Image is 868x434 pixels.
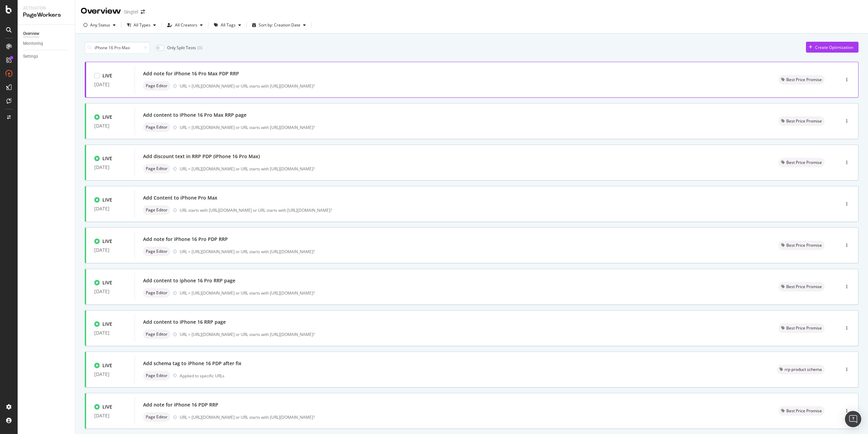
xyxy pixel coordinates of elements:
div: URL = [URL][DOMAIN_NAME] or URL starts with [URL][DOMAIN_NAME]? [180,83,762,89]
div: LIVE [102,72,112,79]
div: neutral label [778,158,825,167]
div: LIVE [102,155,112,162]
span: Best Price Promise [786,161,822,165]
div: All Creators [175,23,197,27]
div: Add schema tag to iPhone 16 PDP after fix [143,360,241,367]
div: Monitoring [23,40,43,47]
div: neutral label [143,164,170,173]
span: Page Editor [146,84,167,88]
div: ( 0 ) [197,45,202,51]
button: All Creators [164,20,205,31]
div: Add content to iPhone 16 RRP page [143,319,226,325]
div: Applied to specific URLs [180,373,224,379]
div: URL = [URL][DOMAIN_NAME] or URL starts with [URL][DOMAIN_NAME]? [180,332,762,337]
div: neutral label [143,329,170,339]
span: Page Editor [146,374,167,378]
div: neutral label [143,247,170,256]
span: Best Price Promise [786,326,822,330]
button: Any Status [81,20,118,31]
div: LIVE [102,238,112,245]
div: All Types [134,23,151,27]
span: Best Price Promise [786,285,822,289]
span: Page Editor [146,415,167,419]
div: URL = [URL][DOMAIN_NAME] or URL starts with [URL][DOMAIN_NAME]? [180,290,762,296]
span: Best Price Promise [786,243,822,247]
div: neutral label [778,282,825,291]
div: Any Status [90,23,110,27]
span: rrp product schema [785,367,822,372]
div: Only Split Tests [167,45,196,51]
div: neutral label [143,371,170,380]
span: Page Editor [146,208,167,212]
div: neutral label [778,406,825,416]
div: [DATE] [94,372,126,377]
div: Singtel [124,8,138,15]
span: Page Editor [146,249,167,253]
div: LIVE [102,403,112,410]
div: PageWorkers [23,11,70,19]
div: neutral label [143,288,170,298]
div: neutral label [143,205,170,215]
div: URL = [URL][DOMAIN_NAME] or URL starts with [URL][DOMAIN_NAME]? [180,249,762,254]
div: Add note for iPhone 16 Pro PDP RRP [143,236,228,243]
div: LIVE [102,114,112,120]
div: Sort by: Creation Date [259,23,300,27]
div: neutral label [778,75,825,84]
button: All Types [124,20,159,31]
div: LIVE [102,321,112,327]
div: Add discount text in RRP PDP (iPhone 16 Pro Max) [143,153,260,160]
div: Activation [23,5,70,11]
div: neutral label [777,365,825,374]
div: Create Optimization [815,44,853,50]
span: Best Price Promise [786,119,822,123]
div: Add content to iPhone 16 Pro Max RRP page [143,112,246,118]
div: [DATE] [94,165,126,170]
span: Best Price Promise [786,409,822,413]
div: neutral label [143,122,170,132]
button: Sort by: Creation Date [250,20,309,31]
button: All Tags [211,20,244,31]
input: Search an Optimization [85,42,150,54]
div: URL = [URL][DOMAIN_NAME] or URL starts with [URL][DOMAIN_NAME]? [180,125,762,130]
div: Add note for iPhone 16 PDP RRP [143,401,218,408]
div: URL = [URL][DOMAIN_NAME] or URL starts with [URL][DOMAIN_NAME]? [180,166,762,172]
a: Monitoring [23,40,70,47]
div: All Tags [221,23,236,27]
span: Page Editor [146,125,167,129]
div: [DATE] [94,289,126,294]
div: LIVE [102,279,112,286]
div: Settings [23,53,38,60]
div: URL starts with [URL][DOMAIN_NAME] or URL starts with [URL][DOMAIN_NAME]? [180,207,811,213]
div: neutral label [143,412,170,422]
div: [DATE] [94,82,126,87]
span: Best Price Promise [786,78,822,82]
div: Add content to iphone 16 Pro RRP page [143,277,235,284]
div: neutral label [778,241,825,250]
div: Add note for iPhone 16 Pro Max PDP RRP [143,70,239,77]
a: Settings [23,53,70,60]
div: Open Intercom Messenger [845,411,861,427]
div: neutral label [778,323,825,333]
span: Page Editor [146,291,167,295]
div: neutral label [143,81,170,91]
a: Overview [23,30,70,37]
div: [DATE] [94,330,126,336]
span: Page Editor [146,332,167,336]
div: arrow-right-arrow-left [141,10,145,14]
div: LIVE [102,362,112,369]
div: [DATE] [94,247,126,253]
div: Overview [23,30,39,37]
div: [DATE] [94,413,126,418]
div: Add Content to iPhone Pro Max [143,194,217,201]
div: LIVE [102,196,112,203]
button: Create Optimization [806,42,859,53]
div: [DATE] [94,206,126,211]
div: Overview [81,5,121,17]
span: Page Editor [146,167,167,171]
div: URL = [URL][DOMAIN_NAME] or URL starts with [URL][DOMAIN_NAME]? [180,414,762,420]
div: [DATE] [94,123,126,129]
div: neutral label [778,116,825,126]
